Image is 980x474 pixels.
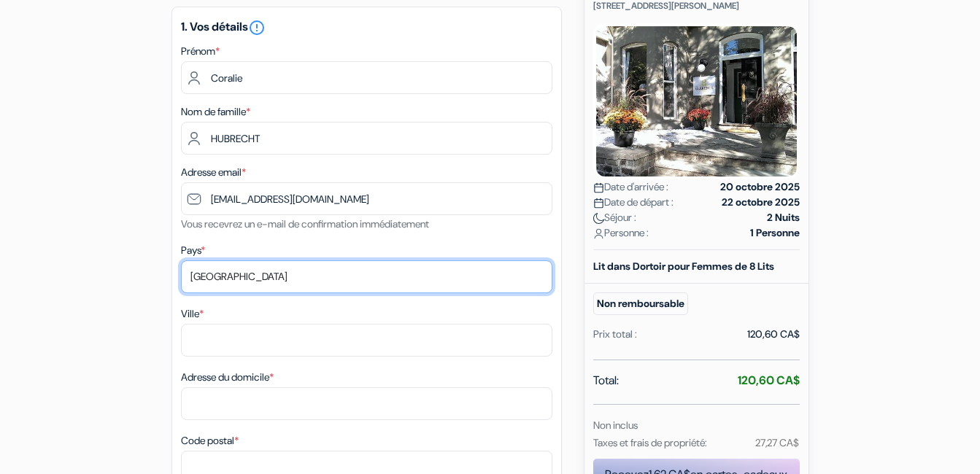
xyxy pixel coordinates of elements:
[755,436,799,449] small: 27,27 CA$
[750,225,800,241] strong: 1 Personne
[720,179,800,195] strong: 20 octobre 2025
[593,182,604,193] img: calendar.svg
[593,372,619,389] span: Total:
[747,327,800,342] div: 120,60 CA$
[593,292,688,315] small: Non remboursable
[593,327,637,342] div: Prix total :
[593,179,668,195] span: Date d'arrivée :
[722,195,800,210] strong: 22 octobre 2025
[593,198,604,209] img: calendar.svg
[181,217,429,230] small: Vous recevrez un e-mail de confirmation immédiatement
[181,165,246,180] label: Adresse email
[593,228,604,239] img: user_icon.svg
[593,260,774,273] b: Lit dans Dortoir pour Femmes de 8 Lits
[738,373,800,388] strong: 120,60 CA$
[593,419,638,432] small: Non inclus
[181,433,239,448] label: Code postal
[248,19,266,34] a: error_outline
[181,370,274,385] label: Adresse du domicile
[181,61,552,94] input: Entrez votre prénom
[593,225,649,241] span: Personne :
[181,122,552,155] input: Entrer le nom de famille
[593,195,674,210] span: Date de départ :
[593,210,636,225] span: Séjour :
[248,19,266,36] i: error_outline
[181,306,204,322] label: Ville
[181,243,205,258] label: Pays
[593,436,707,449] small: Taxes et frais de propriété:
[181,104,250,120] label: Nom de famille
[767,210,800,225] strong: 2 Nuits
[593,213,604,224] img: moon.svg
[181,19,552,36] h5: 1. Vos détails
[181,182,552,215] input: Entrer adresse e-mail
[181,44,220,59] label: Prénom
